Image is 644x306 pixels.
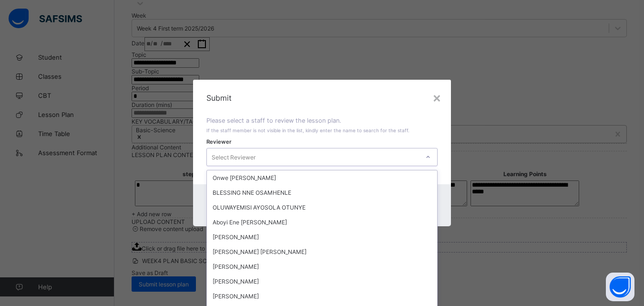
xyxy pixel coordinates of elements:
[207,259,437,274] div: [PERSON_NAME]
[206,127,409,133] span: If the staff member is not visible in the list, kindly enter the name to search for the staff.
[207,215,437,230] div: Aboyi Ene [PERSON_NAME]
[206,138,232,145] span: Reviewer
[432,89,441,106] div: ×
[606,273,634,301] button: Open asap
[206,117,341,124] span: Please select a staff to review the lesson plan.
[212,148,256,166] div: Select Reviewer
[207,244,437,259] div: [PERSON_NAME] [PERSON_NAME]
[207,170,437,185] div: Onwe [PERSON_NAME]
[207,289,437,304] div: [PERSON_NAME]
[207,185,437,200] div: BLESSING NNE OSAMHENLE
[207,230,437,244] div: [PERSON_NAME]
[206,93,437,103] span: Submit
[207,200,437,215] div: OLUWAYEMISI AYOSOLA OTUNYE
[207,274,437,289] div: [PERSON_NAME]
